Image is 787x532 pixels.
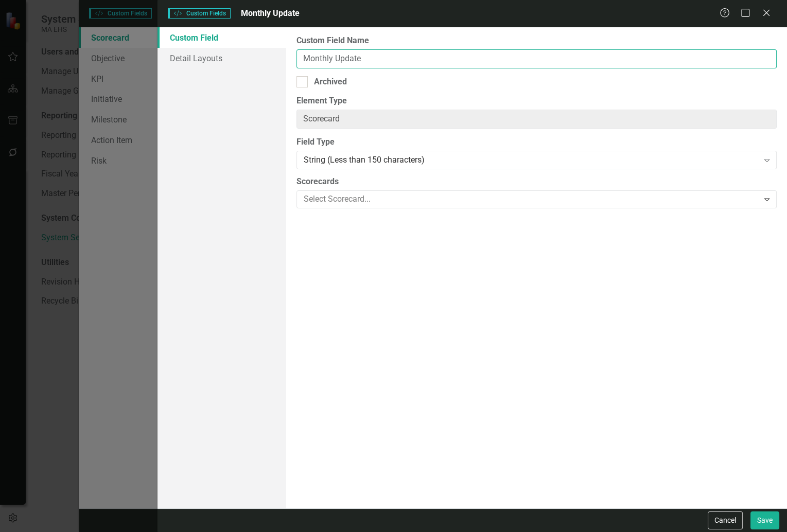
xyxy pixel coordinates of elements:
[708,511,743,529] button: Cancel
[168,8,231,19] span: Custom Fields
[296,35,777,47] label: Custom Field Name
[296,176,777,188] label: Scorecards
[750,511,779,529] button: Save
[158,27,286,48] a: Custom Field
[296,136,777,148] label: Field Type
[314,76,347,88] div: Archived
[296,49,777,68] input: Custom Field Name
[241,8,300,18] span: Monthly Update
[158,48,286,68] a: Detail Layouts
[304,154,759,166] div: String (Less than 150 characters)
[296,95,777,107] label: Element Type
